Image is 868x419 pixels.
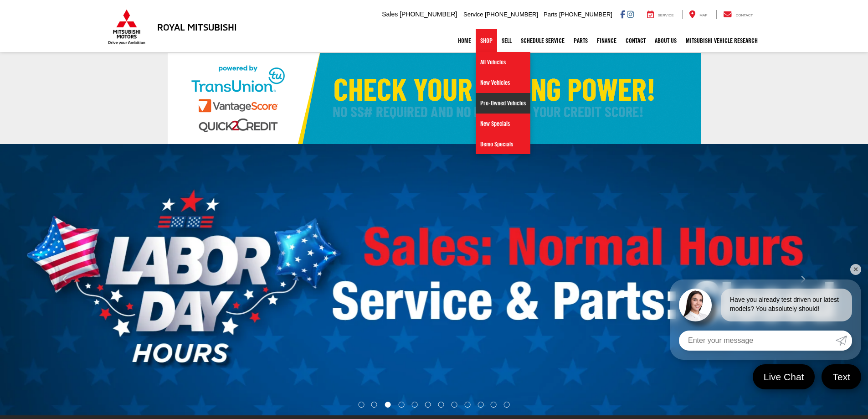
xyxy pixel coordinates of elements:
[168,53,701,144] img: Check Your Buying Power
[721,289,852,321] div: Have you already test driven our latest models? You absolutely should!
[658,13,674,17] span: Service
[476,114,530,134] a: New Specials
[699,13,707,17] span: Map
[822,364,861,389] a: Text
[412,402,418,408] li: Go to slide number 5.
[425,402,431,408] li: Go to slide number 6.
[569,29,592,52] a: Parts: Opens in a new tab
[516,29,569,52] a: Schedule Service: Opens in a new tab
[497,29,516,52] a: Sell
[621,29,650,52] a: Contact
[627,10,634,18] a: Instagram: Click to visit our Instagram page
[716,10,760,19] a: Contact
[679,331,836,351] input: Enter your message
[399,402,405,408] li: Go to slide number 4.
[682,10,714,19] a: Map
[463,11,483,18] span: Service
[358,402,364,408] li: Go to slide number 1.
[559,11,612,18] span: [PHONE_NUMBER]
[157,22,237,32] h3: Royal Mitsubishi
[453,29,476,52] a: Home
[476,93,530,114] a: Pre-Owned Vehicles
[485,11,538,18] span: [PHONE_NUMBER]
[476,52,530,72] a: All Vehicles
[620,10,625,18] a: Facebook: Click to visit our Facebook page
[476,134,530,154] a: Demo Specials
[451,402,457,408] li: Go to slide number 8.
[476,72,530,93] a: New Vehicles
[679,289,712,321] img: Agent profile photo
[544,11,557,18] span: Parts
[592,29,621,52] a: Finance
[681,29,762,52] a: Mitsubishi Vehicle Research
[478,402,483,408] li: Go to slide number 10.
[650,29,681,52] a: About Us
[836,331,852,351] a: Submit
[106,9,147,45] img: Mitsubishi
[735,13,753,17] span: Contact
[464,402,470,408] li: Go to slide number 9.
[504,402,510,408] li: Go to slide number 12.
[400,10,457,18] span: [PHONE_NUMBER]
[759,371,809,383] span: Live Chat
[382,10,398,18] span: Sales
[385,402,391,408] li: Go to slide number 3.
[753,364,815,389] a: Live Chat
[476,29,497,52] a: Shop
[738,162,868,397] button: Click to view next picture.
[640,10,681,19] a: Service
[828,371,855,383] span: Text
[491,402,497,408] li: Go to slide number 11.
[438,402,444,408] li: Go to slide number 7.
[371,402,377,408] li: Go to slide number 2.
